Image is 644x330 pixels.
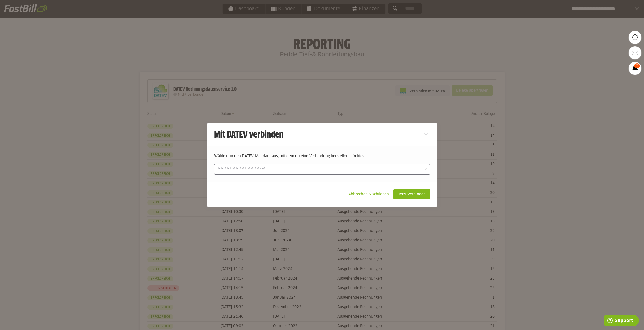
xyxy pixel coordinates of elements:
p: Wähle nun den DATEV-Mandant aus, mit dem du eine Verbindung herstellen möchtest [214,153,430,159]
iframe: Öffnet ein Widget, in dem Sie weitere Informationen finden [604,315,639,327]
span: 7 [634,63,640,68]
sl-button: Jetzt verbinden [393,189,430,199]
a: 7 [629,62,641,75]
sl-button: Abbrechen & schließen [344,189,393,199]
